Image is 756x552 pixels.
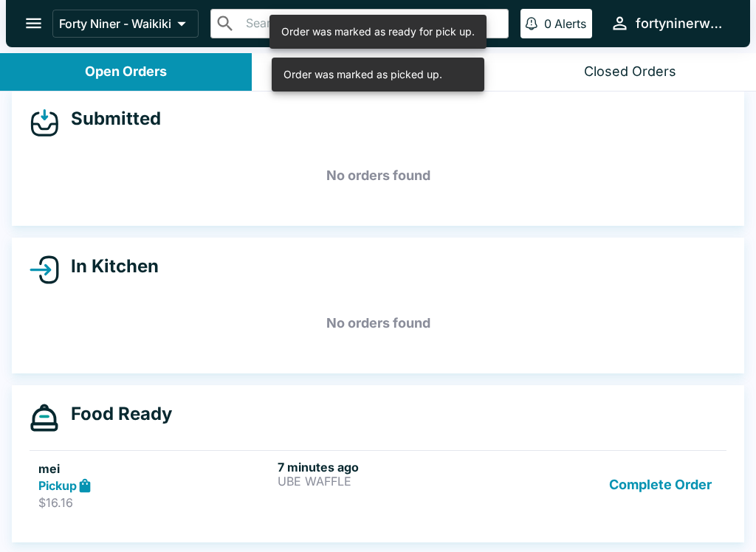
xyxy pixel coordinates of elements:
[59,16,171,31] p: Forty Niner - Waikiki
[554,16,586,31] p: Alerts
[59,108,161,130] h4: Submitted
[15,4,52,42] button: open drawer
[30,297,726,350] h5: No orders found
[604,7,732,39] button: fortyninerwaikiki
[59,403,172,425] h4: Food Ready
[278,475,511,488] p: UBE WAFFLE
[85,63,167,80] div: Open Orders
[30,149,726,202] h5: No orders found
[281,19,475,44] div: Order was marked as ready for pick up.
[603,460,718,511] button: Complete Order
[584,63,676,80] div: Closed Orders
[52,10,199,38] button: Forty Niner - Waikiki
[38,495,272,510] p: $16.16
[59,255,159,277] h4: In Kitchen
[283,62,442,87] div: Order was marked as picked up.
[544,16,551,31] p: 0
[636,15,726,32] div: fortyninerwaikiki
[38,478,77,493] strong: Pickup
[241,13,502,34] input: Search orders by name or phone number
[38,460,272,477] h5: mei
[30,450,726,520] a: meiPickup$16.167 minutes agoUBE WAFFLEComplete Order
[278,460,511,475] h6: 7 minutes ago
